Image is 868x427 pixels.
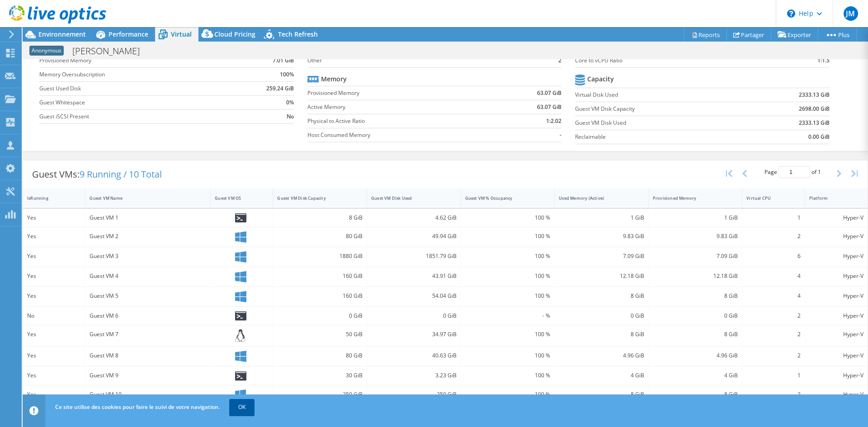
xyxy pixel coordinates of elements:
[371,291,457,301] div: 54.04 GiB
[371,389,457,399] div: 250 GiB
[746,329,800,339] div: 2
[39,98,233,107] label: Guest Whitespace
[90,371,206,380] div: Guest VM 9
[465,251,551,261] div: 100 %
[307,103,494,112] label: Active Memory
[80,168,162,180] span: 9 Running / 10 Total
[809,251,863,261] div: Hyper-V
[653,291,738,301] div: 8 GiB
[809,329,863,339] div: Hyper-V
[321,75,347,84] b: Memory
[229,399,255,415] a: OK
[27,231,81,241] div: Yes
[746,389,800,399] div: 2
[27,371,81,380] div: Yes
[799,118,830,127] b: 2333.13 GiB
[653,371,738,380] div: 4 GiB
[575,132,747,141] label: Reclaimable
[90,389,206,399] div: Guest VM 10
[559,329,644,339] div: 8 GiB
[307,89,494,98] label: Provisioned Memory
[559,351,644,361] div: 4.96 GiB
[371,329,457,339] div: 34.97 GiB
[465,329,551,339] div: 100 %
[465,213,551,223] div: 100 %
[90,251,206,261] div: Guest VM 3
[653,231,738,241] div: 9.83 GiB
[277,271,363,281] div: 160 GiB
[90,213,206,223] div: Guest VM 1
[27,195,70,201] div: IsRunning
[559,311,644,321] div: 0 GiB
[537,103,561,112] b: 63.07 GiB
[171,30,192,38] span: Virtual
[575,104,747,113] label: Guest VM Disk Capacity
[27,271,81,281] div: Yes
[38,30,86,38] span: Environnement
[653,351,738,361] div: 4.96 GiB
[809,291,863,301] div: Hyper-V
[587,75,614,84] b: Capacity
[653,271,738,281] div: 12.18 GiB
[280,70,294,79] b: 100%
[277,251,363,261] div: 1880 GiB
[277,329,363,339] div: 50 GiB
[90,311,206,321] div: Guest VM 6
[90,271,206,281] div: Guest VM 4
[653,311,738,321] div: 0 GiB
[90,291,206,301] div: Guest VM 5
[39,84,233,93] label: Guest Used Disk
[68,46,154,56] h1: [PERSON_NAME]
[39,56,233,65] label: Provisioned Memory
[277,389,363,399] div: 250 GiB
[653,251,738,261] div: 7.09 GiB
[277,195,352,201] div: Guest VM Disk Capacity
[307,131,494,140] label: Host Consumed Memory
[27,351,81,361] div: Yes
[559,371,644,380] div: 4 GiB
[371,351,457,361] div: 40.63 GiB
[465,291,551,301] div: 100 %
[465,351,551,361] div: 100 %
[277,291,363,301] div: 160 GiB
[214,30,255,38] span: Cloud Pricing
[575,56,781,65] label: Core to vCPU Ratio
[27,251,81,261] div: Yes
[39,112,233,121] label: Guest iSCSI Present
[27,291,81,301] div: Yes
[465,371,551,380] div: 100 %
[746,213,800,223] div: 1
[559,291,644,301] div: 8 GiB
[371,311,457,321] div: 0 GiB
[808,132,830,141] b: 0.00 GiB
[746,371,800,380] div: 1
[559,195,633,201] div: Used Memory (Active)
[27,389,81,399] div: Yes
[726,28,771,42] a: Partager
[684,28,727,42] a: Reports
[575,118,747,127] label: Guest VM Disk Used
[90,195,195,201] div: Guest VM Name
[371,371,457,380] div: 3.23 GiB
[746,311,800,321] div: 2
[817,56,830,65] b: 1:1.5
[787,9,795,18] svg: \n
[653,195,727,201] div: Provisioned Memory
[559,231,644,241] div: 9.83 GiB
[799,90,830,99] b: 2333.13 GiB
[465,311,551,321] div: - %
[90,351,206,361] div: Guest VM 8
[809,213,863,223] div: Hyper-V
[560,131,561,140] b: -
[277,213,363,223] div: 8 GiB
[90,329,206,339] div: Guest VM 7
[844,6,858,21] span: JM
[559,271,644,281] div: 12.18 GiB
[809,195,853,201] div: Platform
[746,271,800,281] div: 4
[277,351,363,361] div: 80 GiB
[653,329,738,339] div: 8 GiB
[277,231,363,241] div: 80 GiB
[55,403,220,411] span: Ce site utilise des cookies pour faire le suivi de votre navigation.
[653,213,738,223] div: 1 GiB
